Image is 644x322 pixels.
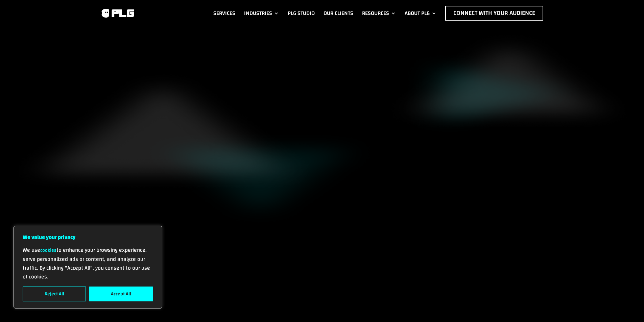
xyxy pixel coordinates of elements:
[288,6,315,21] a: PLG Studio
[445,6,543,21] a: Connect with Your Audience
[362,6,396,21] a: Resources
[405,6,436,21] a: About PLG
[213,6,235,21] a: Services
[40,246,56,255] a: cookies
[244,6,279,21] a: Industries
[23,233,153,242] p: We value your privacy
[23,246,153,281] p: We use to enhance your browsing experience, serve personalized ads or content, and analyze our tr...
[324,6,353,21] a: Our Clients
[89,287,153,301] button: Accept All
[23,287,86,301] button: Reject All
[14,226,162,308] div: We value your privacy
